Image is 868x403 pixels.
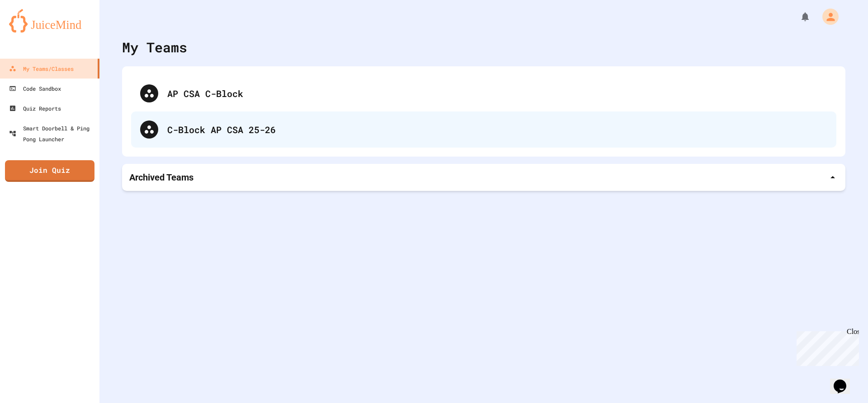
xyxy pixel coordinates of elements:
[9,103,61,114] div: Quiz Reports
[783,9,813,24] div: My Notifications
[9,63,74,74] div: My Teams/Classes
[167,123,827,136] div: C-Block AP CSA 25-26
[9,123,96,144] div: Smart Doorbell & Ping Pong Launcher
[129,171,193,184] p: Archived Teams
[131,111,836,148] div: C-Block AP CSA 25-26
[813,6,841,27] div: My Account
[122,37,187,57] div: My Teams
[5,160,94,182] a: Join Quiz
[830,367,859,394] iframe: chat widget
[4,4,62,57] div: Chat with us now!Close
[9,9,90,32] img: logo-orange.svg
[167,87,827,100] div: AP CSA C-Block
[131,75,836,111] div: AP CSA C-Block
[793,328,859,366] iframe: chat widget
[9,83,61,94] div: Code Sandbox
